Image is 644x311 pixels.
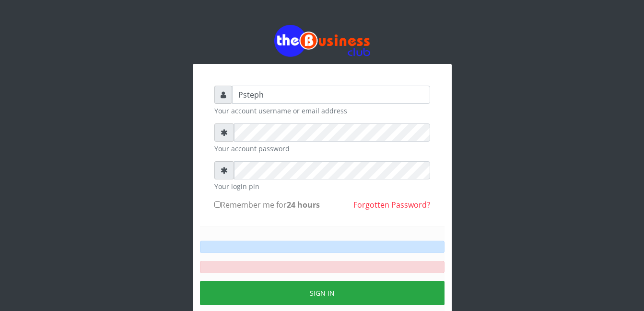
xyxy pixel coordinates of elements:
[232,86,430,104] input: Username or email address
[353,200,430,210] a: Forgotten Password?
[214,106,430,116] small: Your account username or email address
[214,201,221,208] input: Remember me for24 hours
[214,144,430,154] small: Your account password
[200,281,445,305] button: Sign in
[214,199,320,211] label: Remember me for
[287,200,320,210] b: 24 hours
[214,181,430,191] small: Your login pin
